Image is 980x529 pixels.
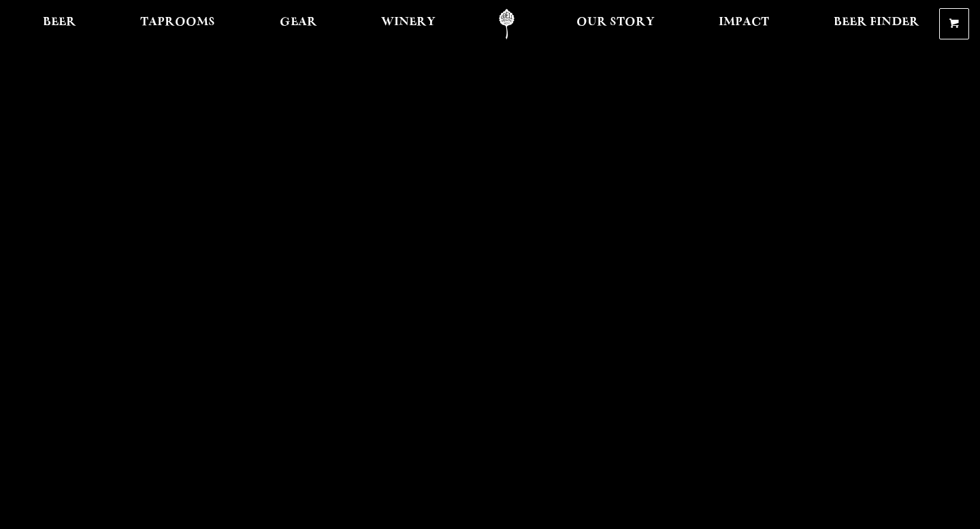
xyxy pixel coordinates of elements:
span: Our Story [576,17,655,28]
a: Beer [34,9,85,39]
a: Odell Home [481,9,532,39]
a: Beer Finder [825,9,928,39]
span: Taprooms [140,17,215,28]
a: Our Story [568,9,664,39]
a: Impact [710,9,778,39]
span: Gear [280,17,317,28]
a: Winery [372,9,444,39]
a: Taprooms [131,9,224,39]
span: Beer [43,17,76,28]
span: Beer Finder [834,17,919,28]
a: Gear [271,9,326,39]
span: Winery [381,17,436,28]
span: Impact [719,17,769,28]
